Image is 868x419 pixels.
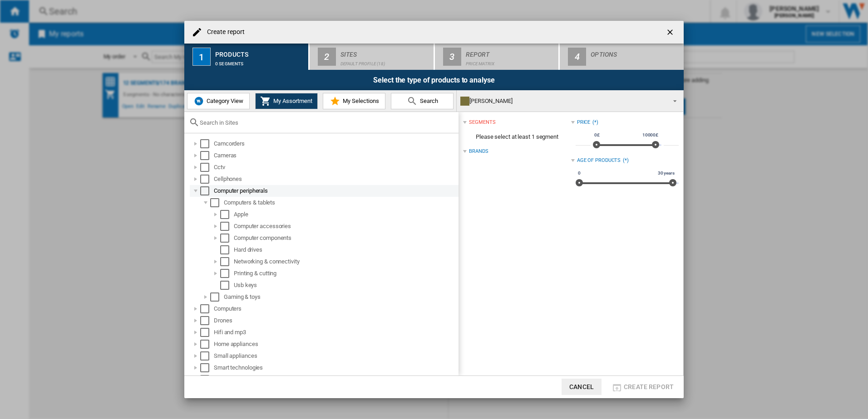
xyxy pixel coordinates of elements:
[200,316,214,325] md-checkbox: Select
[210,198,224,207] md-checkbox: Select
[200,304,214,313] md-checkbox: Select
[220,234,234,243] md-checkbox: Select
[215,47,305,57] div: Products
[435,44,560,70] button: 3 Report Price Matrix
[593,132,601,139] span: 0£
[200,139,214,148] md-checkbox: Select
[624,383,674,390] span: Create report
[391,93,454,109] button: Search
[224,292,457,302] div: Gaming & toys
[214,163,457,172] div: Cctv
[466,47,555,57] div: Report
[215,57,305,66] div: 0 segments
[202,28,245,37] h4: Create report
[577,157,621,164] div: Age of products
[234,222,457,231] div: Computer accessories
[577,119,591,126] div: Price
[214,351,457,361] div: Small appliances
[469,148,488,155] div: Brands
[560,44,684,70] button: 4 Options
[666,28,676,39] ng-md-icon: getI18NText('BUTTONS.CLOSE_DIALOG')
[204,97,243,104] span: Category View
[577,170,582,177] span: 0
[214,363,457,372] div: Smart technologies
[234,281,457,290] div: Usb keys
[220,245,234,254] md-checkbox: Select
[271,97,312,104] span: My Assortment
[220,222,234,231] md-checkbox: Select
[255,93,318,109] button: My Assortment
[340,97,379,104] span: My Selections
[318,48,336,66] div: 2
[214,316,457,325] div: Drones
[340,57,430,66] div: Default profile (18)
[224,198,457,207] div: Computers & tablets
[234,257,457,266] div: Networking & connectivity
[568,48,586,66] div: 4
[214,340,457,349] div: Home appliances
[234,245,457,254] div: Hard drives
[591,47,680,57] div: Options
[200,340,214,349] md-checkbox: Select
[200,119,454,126] input: Search in Sites
[214,328,457,337] div: Hifi and mp3
[187,93,250,109] button: Category View
[200,151,214,160] md-checkbox: Select
[609,379,676,395] button: Create report
[469,119,495,126] div: segments
[418,97,438,104] span: Search
[466,57,555,66] div: Price Matrix
[214,151,457,160] div: Cameras
[200,186,214,195] md-checkbox: Select
[220,210,234,219] md-checkbox: Select
[323,93,385,109] button: My Selections
[220,257,234,266] md-checkbox: Select
[214,186,457,195] div: Computer peripherals
[234,234,457,243] div: Computer components
[443,48,461,66] div: 3
[562,379,602,395] button: Cancel
[310,44,434,70] button: 2 Sites Default profile (18)
[200,363,214,372] md-checkbox: Select
[184,44,309,70] button: 1 Products 0 segments
[234,210,457,219] div: Apple
[214,175,457,184] div: Cellphones
[193,96,204,107] img: wiser-icon-blue.png
[184,70,684,90] div: Select the type of products to analyse
[200,163,214,172] md-checkbox: Select
[220,281,234,290] md-checkbox: Select
[200,175,214,184] md-checkbox: Select
[214,304,457,313] div: Computers
[192,48,211,66] div: 1
[210,292,224,302] md-checkbox: Select
[234,269,457,278] div: Printing & cutting
[463,128,571,146] span: Please select at least 1 segment
[220,269,234,278] md-checkbox: Select
[662,23,680,41] button: getI18NText('BUTTONS.CLOSE_DIALOG')
[214,139,457,148] div: Camcorders
[656,170,676,177] span: 30 years
[641,132,660,139] span: 10000£
[200,351,214,361] md-checkbox: Select
[460,95,665,107] div: [PERSON_NAME]
[340,47,430,57] div: Sites
[200,328,214,337] md-checkbox: Select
